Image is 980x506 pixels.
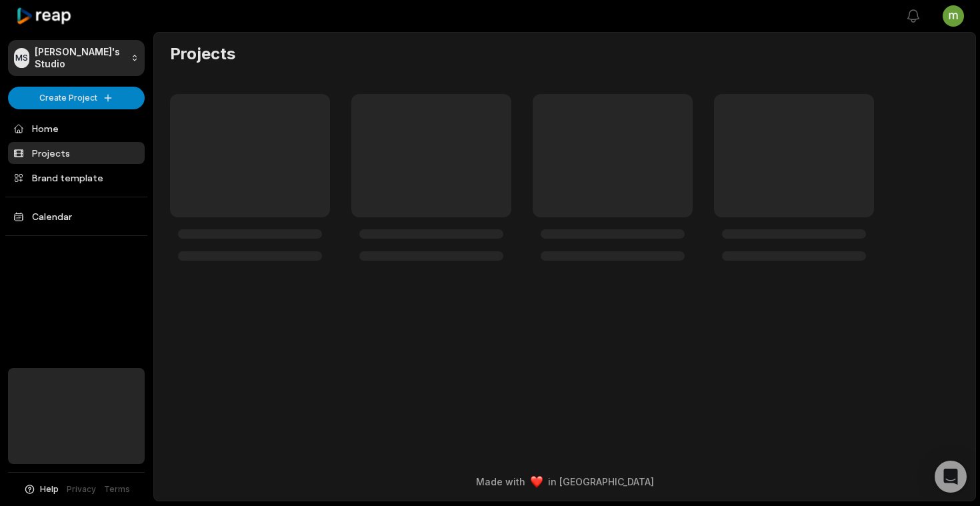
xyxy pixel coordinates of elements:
img: heart emoji [531,476,543,488]
button: Help [23,483,59,495]
a: Privacy [67,483,96,495]
a: Projects [8,142,145,164]
span: Help [40,483,59,495]
button: Create Project [8,87,145,109]
a: Home [8,117,145,139]
a: Brand template [8,167,145,189]
a: Calendar [8,205,145,227]
a: Terms [104,483,130,495]
p: [PERSON_NAME]'s Studio [35,46,125,70]
div: Made with in [GEOGRAPHIC_DATA] [166,475,963,489]
h2: Projects [170,43,235,65]
div: MS [14,48,29,68]
div: Open Intercom Messenger [935,461,967,493]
